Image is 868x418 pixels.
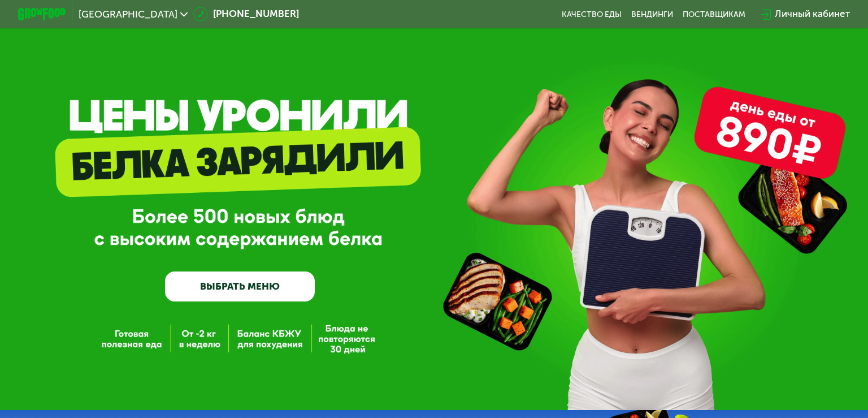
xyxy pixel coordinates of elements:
div: Личный кабинет [775,7,850,21]
a: ВЫБРАТЬ МЕНЮ [165,272,315,301]
span: [GEOGRAPHIC_DATA] [79,10,177,19]
div: поставщикам [683,10,745,19]
a: Вендинги [631,10,673,19]
a: [PHONE_NUMBER] [193,7,298,21]
a: Качество еды [562,10,622,19]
